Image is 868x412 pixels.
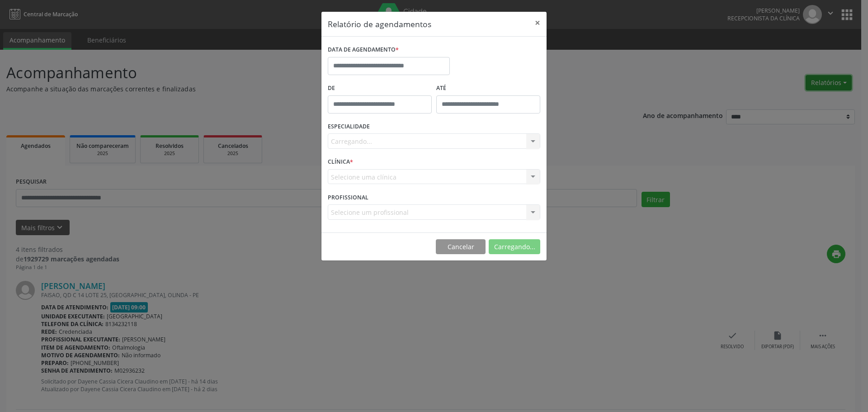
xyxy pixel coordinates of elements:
[328,155,353,169] label: CLÍNICA
[528,12,547,34] button: Close
[328,120,370,134] label: ESPECIALIDADE
[436,81,540,95] label: ATÉ
[328,81,432,95] label: De
[328,190,368,204] label: PROFISSIONAL
[436,239,486,255] button: Cancelar
[328,18,431,30] h5: Relatório de agendamentos
[489,239,540,255] button: Carregando...
[328,43,399,57] label: DATA DE AGENDAMENTO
